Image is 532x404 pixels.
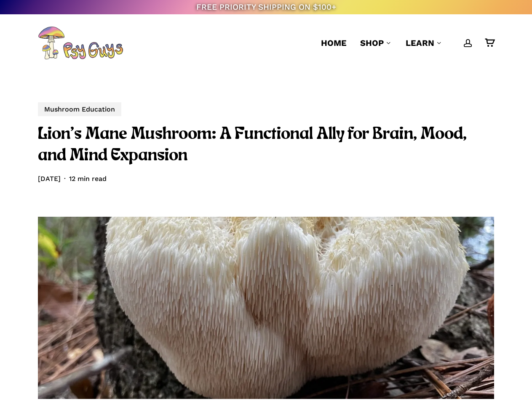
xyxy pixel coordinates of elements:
span: Home [321,38,347,48]
span: Learn [406,38,434,48]
span: Shop [360,38,384,48]
span: 12 min read [61,173,107,185]
nav: Main Menu [314,14,494,72]
a: Home [321,37,347,49]
a: Learn [406,37,443,49]
a: Shop [360,37,392,49]
img: PsyGuys [38,26,123,60]
h1: Lion’s Mane Mushroom: A Functional Ally for Brain, Mood, and Mind Expansion [38,124,494,167]
img: Lion's mane mushroom growing on tree trunk. [38,217,494,399]
span: [DATE] [38,173,61,185]
a: Mushroom Education [38,102,121,116]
